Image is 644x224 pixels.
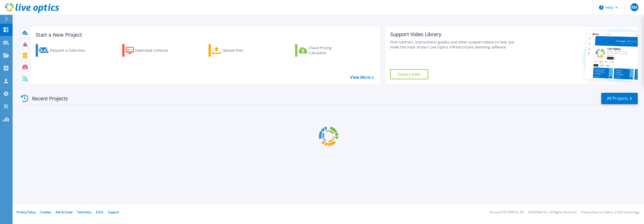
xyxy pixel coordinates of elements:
[36,32,374,38] h3: Start a New Project
[390,69,428,79] a: Explore Now!
[528,211,576,214] li: © 2025 Dell Inc. All Rights Reserved
[108,210,119,214] a: Support
[96,210,103,214] a: EULA
[209,44,265,57] a: Upload Files
[581,211,639,214] li: Powered by Live Optics, a Dell Technology
[36,44,92,57] a: Request a Collection
[631,5,637,9] span: RM
[601,93,638,104] a: All Projects
[490,211,524,214] li: Version: [TECHNICAL_ID]
[222,45,263,55] div: Upload Files
[390,40,521,50] div: Find tutorials, instructional guides and other support videos to help you make the most of your L...
[17,210,35,214] a: Privacy Policy
[50,45,90,55] div: Request a Collection
[390,31,521,38] div: Support Video Library
[122,44,178,57] a: Download Collector
[350,75,374,80] a: View More
[309,45,349,55] div: Cloud Pricing Calculator
[77,210,91,214] a: Telemetry
[135,45,175,55] div: Download Collector
[295,44,351,57] a: Cloud Pricing Calculator
[40,210,51,214] a: Cookies
[19,92,75,105] div: Recent Projects
[56,210,72,214] a: Ads & Email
